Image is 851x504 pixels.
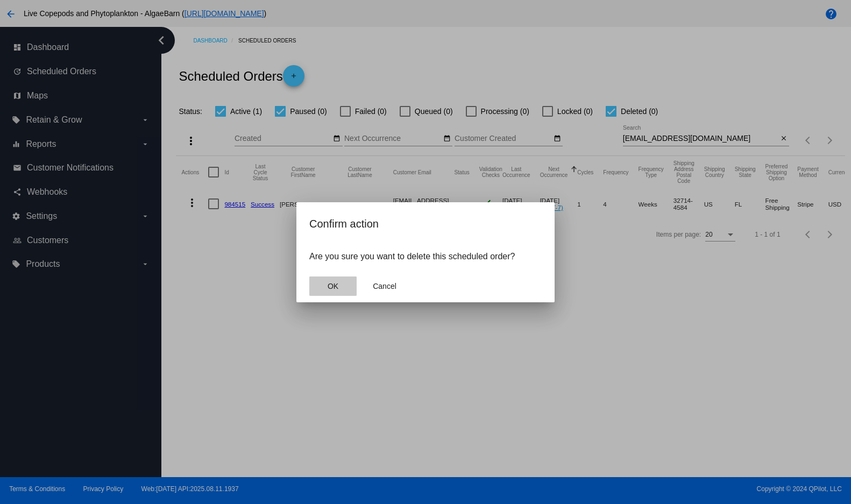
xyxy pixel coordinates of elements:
[328,282,338,290] span: OK
[309,252,542,261] p: Are you sure you want to delete this scheduled order?
[373,282,396,290] span: Cancel
[309,276,357,296] button: Close dialog
[361,276,408,296] button: Close dialog
[309,215,542,232] h2: Confirm action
